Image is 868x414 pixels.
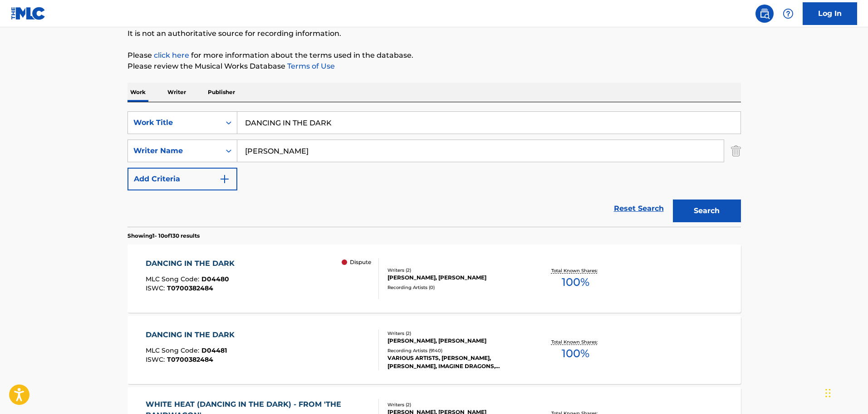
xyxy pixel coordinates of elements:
span: T0700382484 [167,284,213,292]
p: Showing 1 - 10 of 130 results [128,232,200,240]
a: Terms of Use [285,62,335,70]
iframe: Chat Widget [823,370,868,414]
button: Add Criteria [128,168,237,190]
span: T0700382484 [167,355,213,364]
div: DANCING IN THE DARK [146,329,239,340]
img: Delete Criterion [731,140,741,162]
span: 100 % [562,345,589,362]
a: Public Search [755,5,774,23]
span: ISWC : [146,284,167,292]
p: Total Known Shares: [551,339,600,345]
button: Search [673,200,741,222]
p: Work [128,83,148,102]
a: Log In [803,2,857,25]
span: D04481 [201,346,227,354]
div: Drag [825,379,831,407]
p: Dispute [350,258,371,266]
div: VARIOUS ARTISTS, [PERSON_NAME], [PERSON_NAME], IMAGINE DRAGONS, [PERSON_NAME] [387,354,525,370]
span: MLC Song Code : [146,346,201,354]
div: DANCING IN THE DARK [146,258,239,269]
div: Recording Artists ( 9140 ) [387,347,525,354]
div: Recording Artists ( 0 ) [387,284,525,291]
img: MLC Logo [11,7,46,20]
span: MLC Song Code : [146,275,201,283]
div: Writer Name [133,145,215,156]
img: 9d2ae6d4665cec9f34b9.svg [219,174,230,185]
div: Writers ( 2 ) [387,267,525,274]
a: DANCING IN THE DARKMLC Song Code:D04480ISWC:T0700382484 DisputeWriters (2)[PERSON_NAME], [PERSON_... [128,244,741,313]
img: search [759,8,770,19]
div: Work Title [133,117,215,128]
span: ISWC : [146,355,167,364]
span: D04480 [201,275,229,283]
img: help [783,8,794,19]
span: 100 % [562,274,589,290]
p: Writer [165,83,189,102]
a: Reset Search [609,199,668,219]
p: Total Known Shares: [551,267,600,274]
p: Please review the Musical Works Database [128,61,741,72]
form: Search Form [128,111,741,227]
a: DANCING IN THE DARKMLC Song Code:D04481ISWC:T0700382484Writers (2)[PERSON_NAME], [PERSON_NAME]Rec... [128,316,741,384]
p: Please for more information about the terms used in the database. [128,50,741,61]
div: [PERSON_NAME], [PERSON_NAME] [387,337,525,345]
a: click here [154,51,189,60]
div: Writers ( 2 ) [387,401,525,408]
div: Writers ( 2 ) [387,330,525,337]
p: Publisher [205,83,238,102]
div: [PERSON_NAME], [PERSON_NAME] [387,274,525,282]
p: It is not an authoritative source for recording information. [128,28,741,39]
div: Help [779,5,797,23]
